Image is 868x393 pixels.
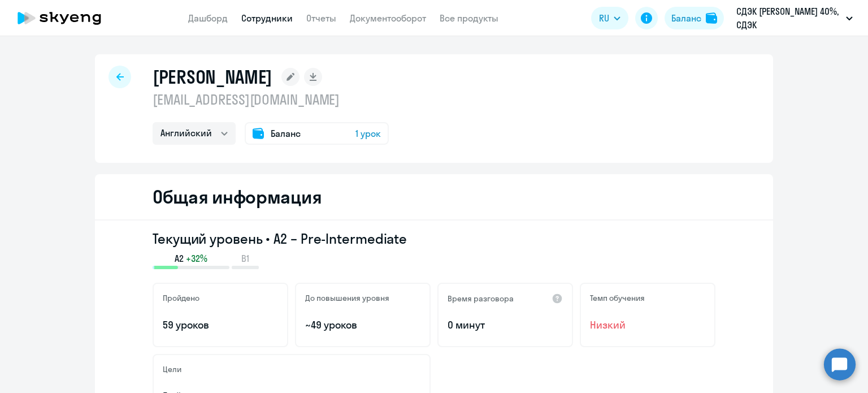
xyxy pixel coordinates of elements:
p: [EMAIL_ADDRESS][DOMAIN_NAME] [153,90,389,109]
span: Низкий [590,318,705,332]
h1: [PERSON_NAME] [153,66,272,88]
h5: До повышения уровня [305,293,389,303]
h5: Цели [163,364,181,374]
p: ~49 уроков [305,318,420,332]
h5: Пройдено [163,293,199,303]
div: Баланс [671,11,701,25]
h5: Темп обучения [590,293,645,303]
p: СДЭК [PERSON_NAME] 40%, СДЭК [736,5,841,32]
p: 59 уроков [163,318,278,332]
a: Дашборд [188,12,228,24]
p: 0 минут [448,318,563,332]
span: 1 урок [355,127,381,140]
a: Сотрудники [241,12,293,24]
span: +32% [186,252,207,265]
img: balance [706,12,717,24]
span: Баланс [271,127,301,140]
a: Все продукты [440,12,498,24]
a: Отчеты [306,12,336,24]
h2: Общая информация [153,185,322,208]
a: Документооборот [350,12,426,24]
button: RU [591,7,628,29]
button: СДЭК [PERSON_NAME] 40%, СДЭК [731,5,858,32]
button: Балансbalance [665,7,724,29]
span: B1 [241,252,249,265]
span: RU [599,11,609,25]
h3: Текущий уровень • A2 – Pre-Intermediate [153,230,715,248]
span: A2 [175,252,184,265]
h5: Время разговора [448,293,514,304]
